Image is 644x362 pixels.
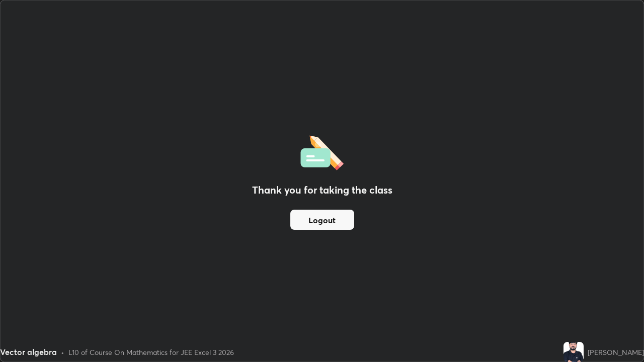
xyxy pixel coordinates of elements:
[68,347,234,357] div: L10 of Course On Mathematics for JEE Excel 3 2026
[588,347,644,357] div: [PERSON_NAME]
[252,183,392,198] h2: Thank you for taking the class
[290,210,354,230] button: Logout
[61,347,64,357] div: •
[563,342,584,362] img: 7c2f8db92f994768b0658335c05f33a0.jpg
[300,132,344,170] img: offlineFeedback.1438e8b3.svg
